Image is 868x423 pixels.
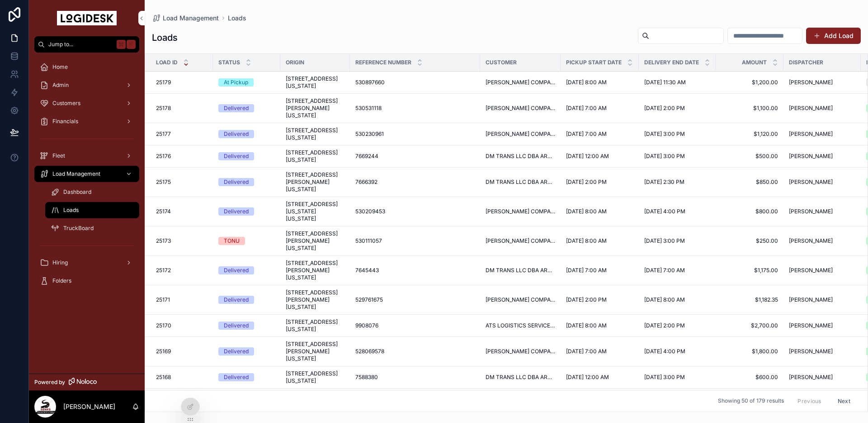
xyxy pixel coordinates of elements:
a: [PERSON_NAME] [789,237,855,245]
span: [DATE] 8:00 AM [566,322,607,329]
span: [PERSON_NAME] COMPANY INC. [486,296,555,303]
span: [DATE] 3:00 PM [644,130,685,138]
a: $500.00 [721,153,778,160]
span: [STREET_ADDRESS][US_STATE] [286,370,344,385]
span: Fleet [52,152,65,159]
h1: Loads [152,31,178,44]
a: [PERSON_NAME] [789,348,855,355]
span: 25178 [156,105,171,112]
div: Delivered [224,266,249,274]
a: Delivered [218,178,275,186]
a: 530230961 [355,130,475,138]
a: [PERSON_NAME] [789,153,855,160]
button: Jump to...K [34,36,139,53]
a: DM TRANS LLC DBA ARRIVE LOGISTICS [486,153,555,160]
span: [PERSON_NAME] [789,348,833,355]
div: TONU [224,237,240,245]
span: Load Management [163,14,219,23]
a: [STREET_ADDRESS][PERSON_NAME][US_STATE] [286,260,344,281]
a: 25177 [156,130,208,138]
a: TruckBoard [45,220,139,236]
a: [DATE] 2:00 PM [644,322,710,329]
span: 528069578 [355,348,384,355]
a: [DATE] 7:00 AM [644,267,710,274]
span: Powered by [34,379,65,386]
span: [STREET_ADDRESS][US_STATE] [286,75,344,90]
span: [PERSON_NAME] [789,374,833,381]
a: Delivered [218,266,275,274]
span: [PERSON_NAME] [789,267,833,274]
div: scrollable content [29,53,145,301]
span: 9908076 [355,322,378,329]
span: Pickup Start Date [566,59,622,66]
span: 7669244 [355,153,378,160]
a: [STREET_ADDRESS][PERSON_NAME][US_STATE] [286,289,344,311]
a: [STREET_ADDRESS][US_STATE] [286,318,344,333]
a: [DATE] 3:00 PM [644,237,710,245]
a: 25173 [156,237,208,245]
span: DM TRANS LLC DBA ARRIVE LOGISTICS [486,178,555,186]
span: [PERSON_NAME] COMPANY INC. [486,130,555,138]
a: $1,200.00 [721,79,778,86]
span: [STREET_ADDRESS][PERSON_NAME][US_STATE] [286,97,344,119]
div: Delivered [224,347,249,356]
a: [PERSON_NAME] [789,296,855,303]
span: Dashboard [63,188,91,196]
a: [DATE] 8:00 AM [644,296,710,303]
span: 7645443 [355,267,379,274]
a: Delivered [218,322,275,330]
a: Delivered [218,130,275,138]
a: 25171 [156,296,208,303]
span: [PERSON_NAME] [789,130,833,138]
a: Delivered [218,152,275,160]
span: TruckBoard [63,225,94,232]
a: [PERSON_NAME] [789,105,855,112]
a: 7669244 [355,153,475,160]
a: TONU [218,237,275,245]
a: 9908076 [355,322,475,329]
a: [DATE] 8:00 AM [566,208,633,215]
span: $2,700.00 [721,322,778,329]
a: DM TRANS LLC DBA ARRIVE LOGISTICS [486,267,555,274]
a: [DATE] 4:00 PM [644,208,710,215]
span: $800.00 [721,208,778,215]
span: $1,800.00 [721,348,778,355]
a: [STREET_ADDRESS][PERSON_NAME][US_STATE] [286,341,344,362]
a: Dashboard [45,184,139,200]
a: Home [34,59,139,75]
span: Loads [228,14,246,23]
button: Add Load [806,28,861,44]
a: 529761675 [355,296,475,303]
span: 530531118 [355,105,382,112]
span: [DATE] 7:00 AM [566,105,607,112]
span: 25168 [156,374,171,381]
a: [PERSON_NAME] [789,208,855,215]
a: Load Management [34,166,139,182]
span: 25175 [156,178,171,186]
a: Delivered [218,296,275,304]
div: Delivered [224,152,249,160]
span: 25170 [156,322,171,329]
span: $1,175.00 [721,267,778,274]
a: [DATE] 3:00 PM [644,374,710,381]
p: [PERSON_NAME] [63,402,115,411]
a: [PERSON_NAME] [789,322,855,329]
a: Financials [34,113,139,130]
span: [PERSON_NAME] [789,322,833,329]
a: Delivered [218,207,275,216]
span: 7666392 [355,178,377,186]
a: Powered by [29,374,145,390]
a: [DATE] 3:00 PM [644,153,710,160]
a: 25172 [156,267,208,274]
a: [PERSON_NAME] COMPANY INC. [486,208,555,215]
a: 7645443 [355,267,475,274]
a: 530111057 [355,237,475,245]
a: [STREET_ADDRESS][PERSON_NAME][US_STATE] [286,230,344,252]
a: [DATE] 4:00 PM [644,348,710,355]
